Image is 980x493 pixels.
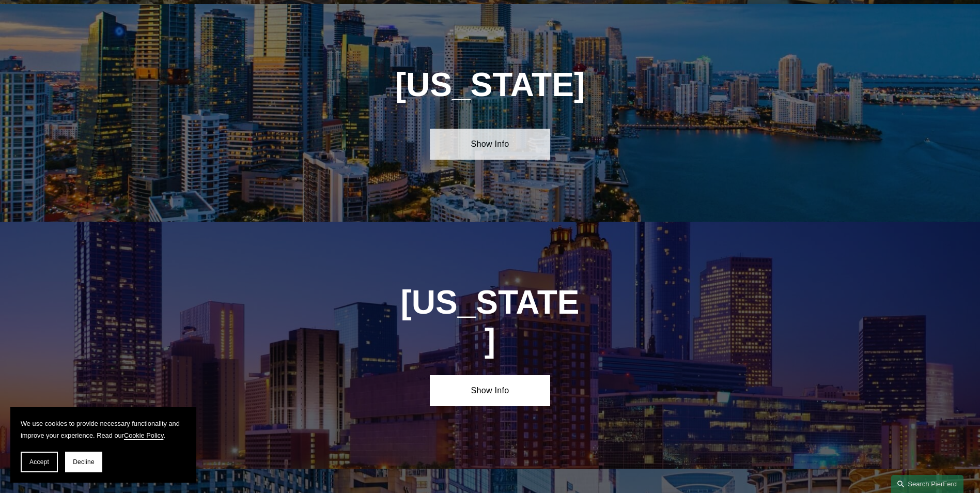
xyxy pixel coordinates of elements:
[29,458,49,466] span: Accept
[124,432,164,439] a: Cookie Policy
[65,452,102,472] button: Decline
[400,284,581,359] h1: [US_STATE]
[369,66,611,104] h1: [US_STATE]
[10,407,196,483] section: Cookie banner
[21,452,58,472] button: Accept
[430,129,550,160] a: Show Info
[21,418,186,441] p: We use cookies to provide necessary functionality and improve your experience. Read our .
[73,458,95,466] span: Decline
[430,375,550,406] a: Show Info
[891,475,963,493] a: Search this site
